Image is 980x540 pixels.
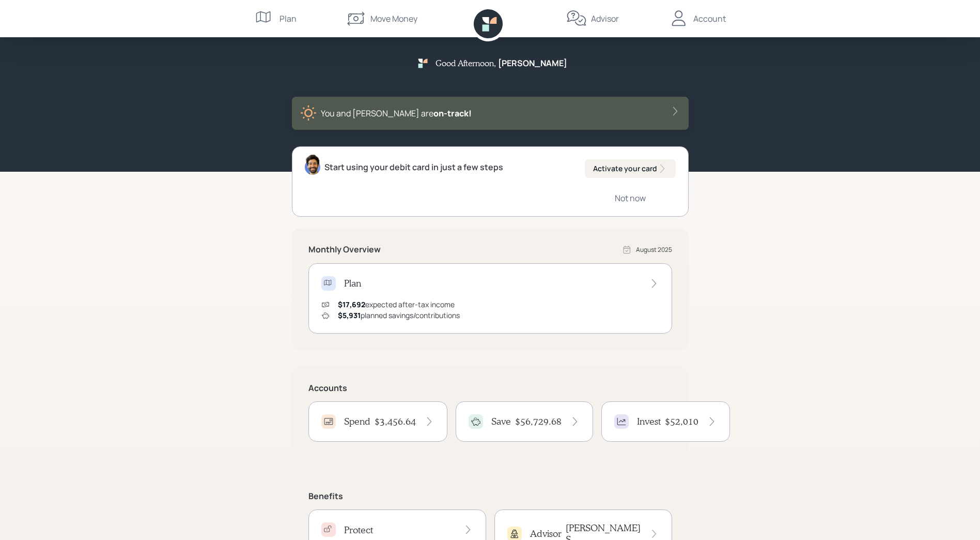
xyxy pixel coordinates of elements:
div: Activate your card [593,163,667,174]
h4: Save [491,416,511,427]
h5: Good Afternoon , [435,58,496,68]
h4: Plan [344,278,361,289]
div: Advisor [591,12,619,25]
h4: Spend [344,416,370,427]
div: Plan [279,12,297,25]
div: Account [693,12,726,25]
h4: $3,456.64 [375,416,416,427]
span: on‑track! [433,108,472,119]
h4: Advisor [530,528,562,539]
div: Start using your debit card in just a few steps [324,161,503,173]
h5: [PERSON_NAME] [498,58,567,68]
h5: Monthly Overview [308,245,381,254]
div: August 2025 [636,245,672,254]
h4: Protect [344,524,373,536]
span: $17,692 [338,299,365,309]
img: eric-schwartz-headshot.png [305,154,320,175]
div: planned savings/contributions [338,310,460,321]
h5: Benefits [308,491,672,501]
div: Not now [615,192,646,204]
span: $5,931 [338,310,361,320]
h4: Invest [637,416,661,427]
div: Move Money [370,12,417,25]
img: sunny-XHVQM73Q.digested.png [300,105,317,122]
h4: $52,010 [665,416,698,427]
div: You and [PERSON_NAME] are [321,107,472,119]
h5: Accounts [308,383,672,393]
div: expected after-tax income [338,299,455,310]
h4: $56,729.68 [515,416,562,427]
button: Activate your card [585,159,676,178]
